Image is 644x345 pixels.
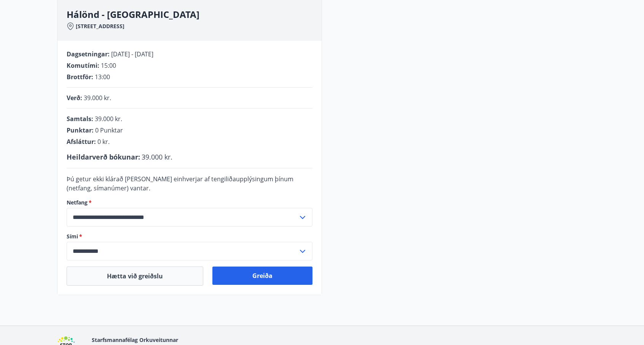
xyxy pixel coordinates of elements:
[101,61,116,70] span: 15:00
[67,267,203,286] button: Hætta við greiðslu
[97,137,110,146] span: 0 kr.
[67,73,93,81] span: Brottför :
[67,115,93,123] span: Samtals :
[84,94,111,102] span: 39.000 kr.
[76,22,124,30] span: [STREET_ADDRESS]
[67,233,312,240] label: Sími
[95,115,122,123] span: 39.000 kr.
[111,50,153,58] span: [DATE] - [DATE]
[67,152,140,161] span: Heildarverð bókunar :
[67,126,94,134] span: Punktar :
[142,152,172,161] span: 39.000 kr.
[67,94,82,102] span: Verð :
[67,199,312,206] label: Netfang
[95,126,123,134] span: 0 Punktar
[95,73,110,81] span: 13:00
[67,61,99,70] span: Komutími :
[212,267,312,285] button: Greiða
[67,175,293,192] span: Þú getur ekki klárað [PERSON_NAME] einhverjar af tengiliðaupplýsingum þínum (netfang, símanúmer) ...
[67,8,322,21] h3: Hálönd - [GEOGRAPHIC_DATA]
[67,137,96,146] span: Afsláttur :
[67,50,110,58] span: Dagsetningar :
[92,336,178,343] span: Starfsmannafélag Orkuveitunnar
